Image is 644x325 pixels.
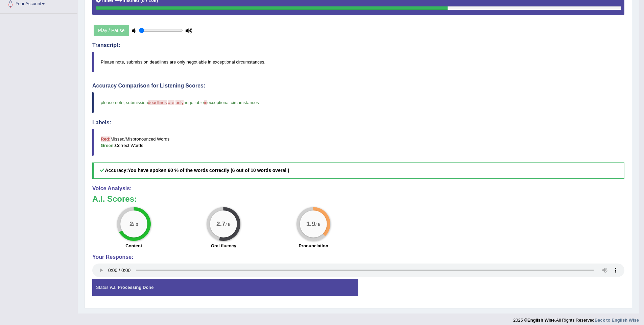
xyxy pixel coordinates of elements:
h4: Transcript: [92,42,624,48]
label: Pronunciation [299,243,328,249]
h4: Voice Analysis: [92,185,624,192]
small: / 3 [133,222,138,227]
small: / 5 [225,222,231,227]
span: submission [126,100,148,105]
span: , [123,100,125,105]
span: in [204,100,207,105]
b: Green: [101,143,115,148]
strong: English Wise. [527,318,556,323]
big: 2.7 [217,220,226,228]
label: Oral fluency [211,243,236,249]
label: Content [125,243,142,249]
b: You have spoken 60 % of the words correctly (6 out of 10 words overall) [128,168,289,173]
div: 2025 © All Rights Reserved [513,314,639,323]
span: are [168,100,174,105]
b: A.I. Scores: [92,194,137,203]
h4: Your Response: [92,254,624,260]
h5: Accuracy: [92,162,624,178]
span: negotiable [184,100,204,105]
span: deadlines [148,100,167,105]
div: Status: [92,279,358,296]
b: Red: [101,136,111,142]
blockquote: Missed/Mispronounced Words Correct Words [92,129,624,156]
big: 1.9 [306,220,315,228]
h4: Accuracy Comparison for Listening Scores: [92,83,624,89]
small: / 5 [315,222,320,227]
span: exceptional circumstances [207,100,259,105]
a: Back to English Wise [595,318,639,323]
big: 2 [129,220,133,228]
blockquote: Please note, submission deadlines are only negotiable in exceptional circumstances. [92,52,624,72]
span: only [175,100,184,105]
h4: Labels: [92,120,624,126]
strong: A.I. Processing Done [110,285,153,290]
span: please note [101,100,123,105]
